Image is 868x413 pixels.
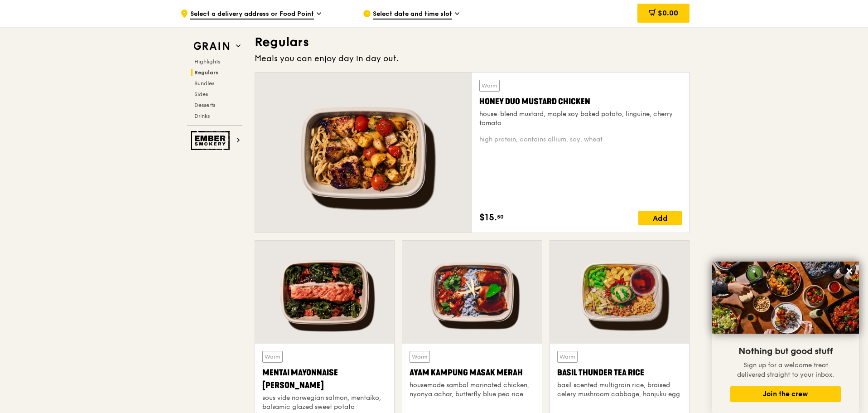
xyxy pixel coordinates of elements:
[479,135,682,144] div: high protein, contains allium, soy, wheat
[737,361,834,379] span: Sign up for a welcome treat delivered straight to your inbox.
[479,95,682,108] div: Honey Duo Mustard Chicken
[194,102,215,108] span: Desserts
[191,131,232,150] img: Ember Smokery web logo
[479,110,682,128] div: house-blend mustard, maple soy baked potato, linguine, cherry tomato
[658,9,678,17] span: $0.00
[479,211,497,224] span: $15.
[373,10,452,19] span: Select date and time slot
[842,264,857,278] button: Close
[190,10,314,19] span: Select a delivery address or Food Point
[194,113,210,119] span: Drinks
[638,211,682,225] div: Add
[410,351,430,363] div: Warm
[410,381,534,399] div: housemade sambal marinated chicken, nyonya achar, butterfly blue pea rice
[557,366,682,379] div: Basil Thunder Tea Rice
[479,80,500,92] div: Warm
[194,80,214,87] span: Bundles
[262,394,387,412] div: sous vide norwegian salmon, mentaiko, balsamic glazed sweet potato
[557,381,682,399] div: basil scented multigrain rice, braised celery mushroom cabbage, hanjuku egg
[557,351,578,363] div: Warm
[262,351,283,363] div: Warm
[497,213,504,220] span: 50
[191,38,232,54] img: Grain web logo
[255,34,690,50] h3: Regulars
[255,52,690,65] div: Meals you can enjoy day in day out.
[194,91,208,97] span: Sides
[410,366,534,379] div: Ayam Kampung Masak Merah
[738,346,833,357] span: Nothing but good stuff
[712,262,859,334] img: DSC07876-Edit02-Large.jpeg
[730,386,841,402] button: Join the crew
[262,366,387,392] div: Mentai Mayonnaise [PERSON_NAME]
[194,58,220,65] span: Highlights
[194,69,218,76] span: Regulars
